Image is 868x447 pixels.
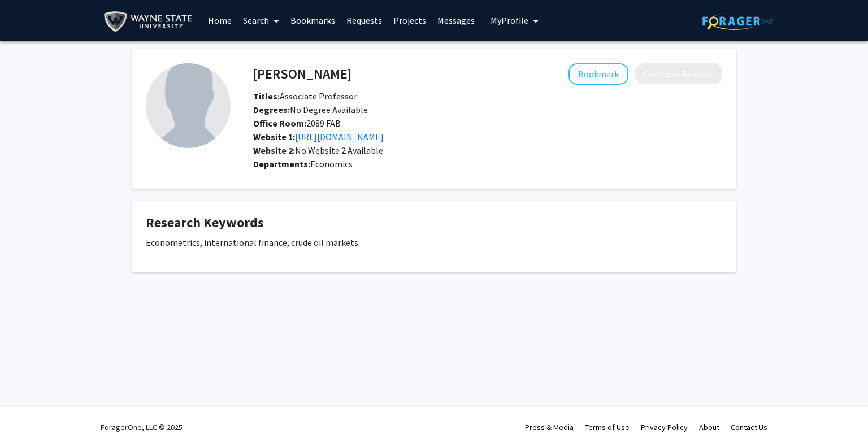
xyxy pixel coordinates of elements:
span: Economics [310,158,353,170]
b: Website 2: [253,145,295,156]
b: Website 1: [253,131,295,142]
p: Econometrics, international finance, crude oil markets. [146,236,722,249]
a: Search [237,1,285,40]
span: 2089 FAB [253,118,341,129]
a: Messages [432,1,480,40]
a: Home [202,1,237,40]
h4: Research Keywords [146,215,722,231]
img: Wayne State University Logo [103,9,198,34]
span: My Profile [491,15,528,26]
a: Contact Us [731,422,767,432]
span: No Website 2 Available [253,145,383,156]
a: Requests [341,1,388,40]
div: ForagerOne, LLC © 2025 [101,407,183,447]
a: About [699,422,719,432]
img: ForagerOne Logo [702,12,773,30]
button: Add Liang Hu to Bookmarks [568,63,628,85]
a: Projects [388,1,432,40]
a: Privacy Policy [641,422,688,432]
b: Degrees: [253,104,290,115]
iframe: Chat [8,396,48,439]
a: Opens in a new tab [295,131,384,142]
a: Bookmarks [285,1,341,40]
a: Terms of Use [585,422,630,432]
b: Departments: [253,158,310,170]
img: Profile Picture [146,63,231,148]
a: Press & Media [525,422,574,432]
span: No Degree Available [253,104,368,115]
b: Office Room: [253,118,306,129]
h4: [PERSON_NAME] [253,63,351,84]
b: Titles: [253,90,280,102]
button: Compose Request to Liang Hu [635,63,722,84]
span: Associate Professor [253,90,357,102]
